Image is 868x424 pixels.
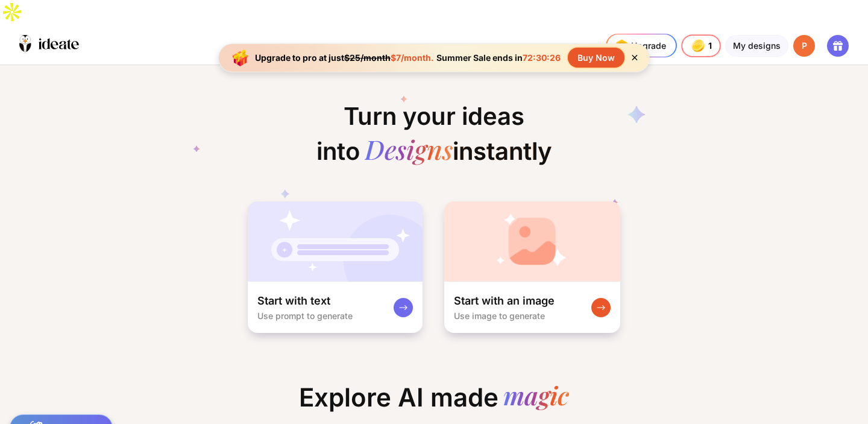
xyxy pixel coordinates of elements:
[248,201,423,282] img: startWithTextCardBg.jpg
[708,41,713,51] span: 1
[255,52,434,63] div: Upgrade to pro at just
[612,36,631,55] img: upgrade-nav-btn-icon.gif
[454,294,555,308] div: Start with an image
[257,311,353,321] div: Use prompt to generate
[228,46,253,70] img: upgrade-banner-new-year-icon.gif
[612,36,666,55] div: Upgrade
[454,311,545,321] div: Use image to generate
[523,52,561,63] span: 72:30:26
[434,52,563,63] div: Summer Sale ends in
[568,48,624,68] div: Buy Now
[793,35,815,57] div: P
[503,382,569,413] div: magic
[257,294,330,308] div: Start with text
[289,382,579,422] div: Explore AI made
[725,35,788,57] div: My designs
[344,52,391,63] span: $25/month
[444,201,620,282] img: startWithImageCardBg.jpg
[391,52,434,63] span: $7/month.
